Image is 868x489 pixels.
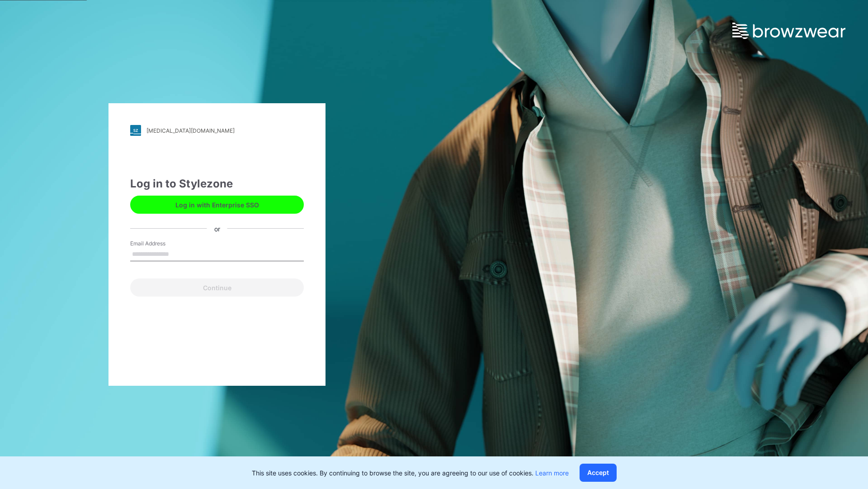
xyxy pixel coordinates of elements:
[130,196,304,214] button: Log in with Enterprise SSO
[252,468,569,478] p: This site uses cookies. By continuing to browse the site, you are agreeing to our use of cookies.
[732,23,845,39] img: browzwear-logo.e42bd6dac1945053ebaf764b6aa21510.svg
[130,176,304,192] div: Log in to Stylezone
[130,125,141,136] img: stylezone-logo.562084cfcfab977791bfbf7441f1a819.svg
[130,240,193,248] label: Email Address
[146,127,235,134] div: [MEDICAL_DATA][DOMAIN_NAME]
[130,125,304,136] a: [MEDICAL_DATA][DOMAIN_NAME]
[580,464,617,482] button: Accept
[207,224,227,233] div: or
[535,469,569,477] a: Learn more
